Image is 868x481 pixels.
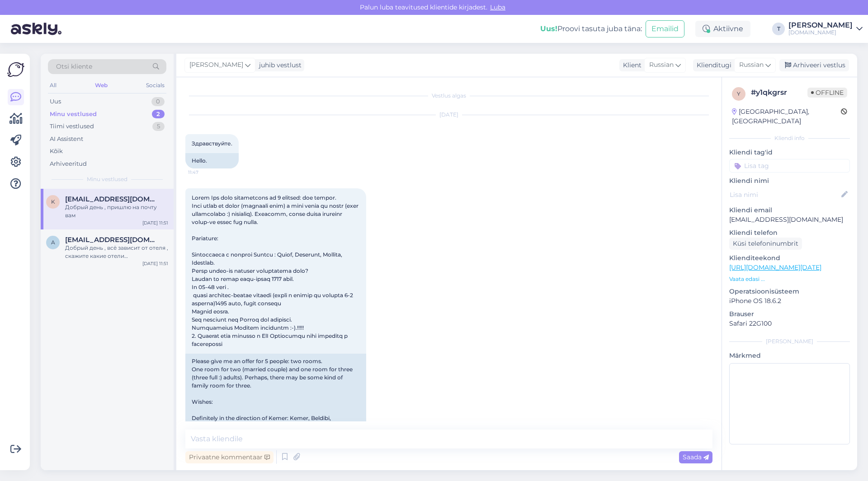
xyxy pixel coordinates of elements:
div: [GEOGRAPHIC_DATA], [GEOGRAPHIC_DATA] [732,107,841,126]
div: Arhiveeritud [50,159,87,168]
p: Kliendi email [729,205,850,215]
div: 2 [152,110,165,119]
div: [DATE] [185,111,712,119]
span: Saada [683,453,709,461]
div: Privaatne kommentaar [185,451,274,463]
span: a [51,239,55,246]
div: Minu vestlused [50,110,97,119]
span: Russian [739,60,764,70]
p: iPhone OS 18.6.2 [729,296,850,306]
input: Lisa tag [729,159,850,173]
div: 0 [151,97,165,106]
p: Kliendi tag'id [729,148,850,157]
div: Uus [50,97,61,106]
a: [URL][DOMAIN_NAME][DATE] [729,263,821,271]
span: 11:47 [188,169,222,176]
div: # y1qkgrsr [751,87,807,98]
b: Uus! [540,24,557,33]
div: [DATE] 11:51 [142,260,168,267]
span: kvell007@mail.ru [65,195,159,203]
div: Socials [144,79,166,91]
div: Arhiveeri vestlus [779,59,849,71]
div: [PERSON_NAME] [729,337,850,346]
div: Tiimi vestlused [50,122,94,131]
p: Operatsioonisüsteem [729,287,850,296]
p: Kliendi telefon [729,228,850,238]
a: [PERSON_NAME][DOMAIN_NAME] [788,22,863,36]
input: Lisa nimi [730,190,840,200]
span: Lorem Ips dolo sitametcons ad 9 elitsed: doe tempor. Inci utlab et dolor (magnaali enim) a mini v... [192,194,360,347]
span: Otsi kliente [56,62,92,71]
span: Luba [487,3,508,11]
div: Vestlus algas [185,92,712,100]
div: Hello. [185,153,239,168]
div: Proovi tasuta juba täna: [540,23,642,34]
div: Küsi telefoninumbrit [729,238,802,250]
p: Märkmed [729,351,850,360]
span: Minu vestlused [87,175,127,183]
span: Russian [649,60,674,70]
img: Askly Logo [7,61,24,78]
div: Klienditugi [693,61,731,70]
p: Vaata edasi ... [729,275,850,283]
div: [DATE] 11:51 [142,219,168,226]
span: [PERSON_NAME] [189,60,243,70]
div: juhib vestlust [255,61,302,70]
div: Aktiivne [695,21,750,37]
div: T [772,23,785,35]
p: Safari 22G100 [729,319,850,328]
p: Brauser [729,309,850,319]
div: Kliendi info [729,134,850,142]
span: Здравствуйте. [192,140,232,147]
span: k [51,198,55,205]
span: y [737,90,741,97]
div: Добрый день , всё зависит от отеля , скажите какие отели рассматриваете и так же даты от и до всё... [65,244,168,260]
div: All [48,79,58,91]
p: Kliendi nimi [729,176,850,186]
div: Web [93,79,109,91]
p: Klienditeekond [729,253,850,263]
span: Offline [807,88,847,98]
div: Klient [619,61,642,70]
button: Emailid [646,20,684,37]
div: 5 [152,122,165,131]
div: Добрый день , пришлю на почту вам [65,203,168,219]
span: aleena5@mail.ru [65,236,159,244]
p: [EMAIL_ADDRESS][DOMAIN_NAME] [729,215,850,224]
div: [DOMAIN_NAME] [788,29,853,36]
div: [PERSON_NAME] [788,22,853,29]
div: Kõik [50,147,63,156]
div: AI Assistent [50,135,83,144]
